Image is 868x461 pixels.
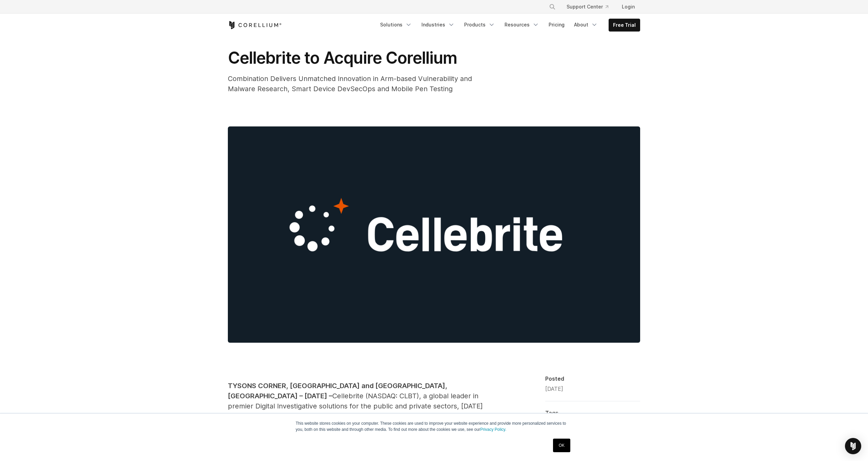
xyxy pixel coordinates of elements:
[376,19,640,32] div: Navigation Menu
[228,21,282,29] a: Corellium Home
[228,48,457,68] span: Cellebrite to Acquire Corellium
[296,420,572,433] p: This website stores cookies on your computer. These cookies are used to improve your website expe...
[228,126,640,343] img: Cellebrite to Acquire Corellium
[845,438,861,454] div: Open Intercom Messenger
[616,1,640,13] a: Login
[417,19,459,31] a: Industries
[545,375,640,382] div: Posted
[545,385,563,392] span: [DATE]
[228,392,496,461] span: Cellebrite (NASDAQ: CLBT), a global leader in premier Digital Investigative solutions for the pub...
[545,19,569,31] a: Pricing
[228,382,447,400] span: TYSONS CORNER, [GEOGRAPHIC_DATA] and [GEOGRAPHIC_DATA], [GEOGRAPHIC_DATA] – [DATE] –
[460,19,499,31] a: Products
[228,75,472,93] span: Combination Delivers Unmatched Innovation in Arm-based Vulnerability and Malware Research, Smart ...
[561,1,614,13] a: Support Center
[545,409,640,416] div: Tags
[609,19,640,31] a: Free Trial
[376,19,416,31] a: Solutions
[541,1,640,13] div: Navigation Menu
[480,427,506,432] a: Privacy Policy.
[546,1,558,13] button: Search
[553,439,570,452] a: OK
[570,19,602,31] a: About
[500,19,543,31] a: Resources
